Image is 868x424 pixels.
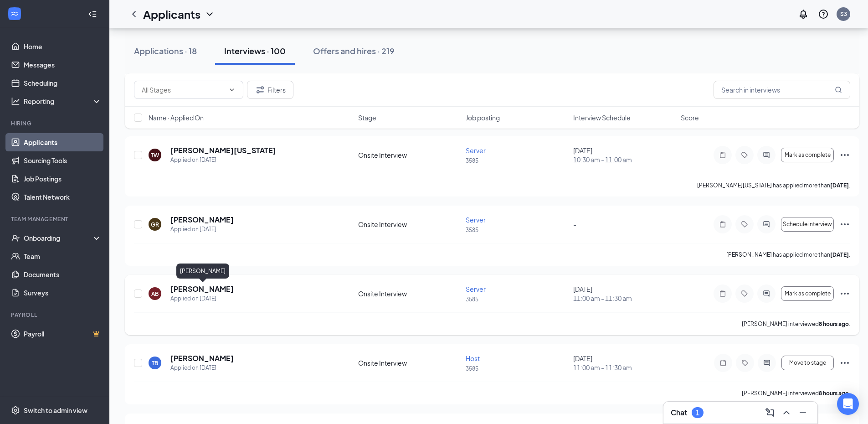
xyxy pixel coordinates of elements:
svg: WorkstreamLogo [10,9,19,18]
span: Server [466,146,486,155]
span: 10:30 am - 11:00 am [573,155,675,164]
button: ComposeMessage [763,405,777,420]
svg: Analysis [11,97,20,106]
svg: Ellipses [839,288,850,299]
svg: Note [717,151,728,159]
input: All Stages [142,85,225,95]
b: 8 hours ago [819,321,849,327]
span: Server [466,216,486,224]
div: TB [152,359,158,367]
svg: Tag [739,290,750,297]
a: Sourcing Tools [24,151,102,170]
span: Job posting [466,113,500,122]
div: TW [151,151,159,159]
svg: ChevronDown [204,9,215,20]
svg: ComposeMessage [765,407,776,418]
span: Host [466,354,480,362]
div: Applied on [DATE] [170,155,276,165]
span: Interview Schedule [573,113,631,122]
div: Applied on [DATE] [170,363,234,372]
svg: Note [717,221,728,228]
a: Talent Network [24,188,102,206]
div: Applied on [DATE] [170,294,234,303]
div: Onboarding [24,233,94,243]
div: Onsite Interview [358,289,460,298]
input: Search in interviews [714,81,850,99]
svg: ChevronLeft [128,9,139,20]
button: Schedule interview [781,217,834,232]
a: Messages [24,56,102,74]
div: Team Management [11,215,100,223]
button: Minimize [796,405,810,420]
svg: QuestionInfo [818,9,829,20]
p: [PERSON_NAME] interviewed . [742,389,850,397]
p: [PERSON_NAME] interviewed . [742,320,850,328]
a: PayrollCrown [24,325,102,343]
div: Open Intercom Messenger [837,393,859,415]
button: Move to stage [781,356,834,370]
span: Stage [358,113,376,122]
div: Applications · 18 [134,45,197,57]
svg: UserCheck [11,233,20,243]
div: GR [151,221,159,228]
b: [DATE] [830,182,849,189]
p: 3585 [466,365,568,372]
button: Mark as complete [781,148,834,162]
svg: ActiveChat [761,221,772,228]
div: Onsite Interview [358,150,460,160]
a: Scheduling [24,74,102,92]
button: Filter Filters [247,81,293,99]
h5: [PERSON_NAME][US_STATE] [170,145,276,155]
span: Mark as complete [785,152,831,158]
h5: [PERSON_NAME] [170,353,234,363]
div: Applied on [DATE] [170,225,234,234]
svg: Ellipses [839,150,850,160]
svg: Minimize [797,407,808,418]
div: Onsite Interview [358,220,460,229]
svg: MagnifyingGlass [835,86,842,93]
svg: Ellipses [839,219,850,230]
div: Interviews · 100 [224,45,286,57]
svg: Filter [255,84,266,95]
div: S3 [840,10,847,18]
div: [PERSON_NAME] [176,264,229,279]
span: Mark as complete [785,290,831,297]
p: [PERSON_NAME][US_STATE] has applied more than . [697,181,850,189]
svg: Note [718,359,729,367]
div: Reporting [24,97,102,106]
div: Offers and hires · 219 [313,45,395,57]
div: Hiring [11,119,100,127]
svg: Notifications [798,9,809,20]
div: [DATE] [573,284,675,303]
a: Documents [24,265,102,284]
svg: ChevronUp [781,407,792,418]
div: Payroll [11,311,100,319]
h5: [PERSON_NAME] [170,284,234,294]
span: Server [466,285,486,293]
div: 1 [696,409,699,417]
a: Job Postings [24,170,102,188]
svg: ActiveChat [761,359,772,367]
a: Applicants [24,133,102,151]
svg: ChevronDown [228,86,236,93]
h3: Chat [671,408,687,418]
svg: Note [717,290,728,297]
span: Name · Applied On [149,113,204,122]
span: Schedule interview [783,221,832,228]
button: ChevronUp [779,405,794,420]
svg: Tag [739,151,750,159]
span: Score [681,113,699,122]
p: 3585 [466,226,568,234]
svg: Settings [11,406,20,415]
svg: ActiveChat [761,151,772,159]
span: - [573,220,576,228]
svg: Tag [740,359,750,367]
div: Switch to admin view [24,406,87,415]
a: Home [24,37,102,56]
a: Surveys [24,284,102,302]
div: [DATE] [573,354,675,372]
h1: Applicants [143,6,200,22]
b: [DATE] [830,251,849,258]
b: 8 hours ago [819,390,849,397]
